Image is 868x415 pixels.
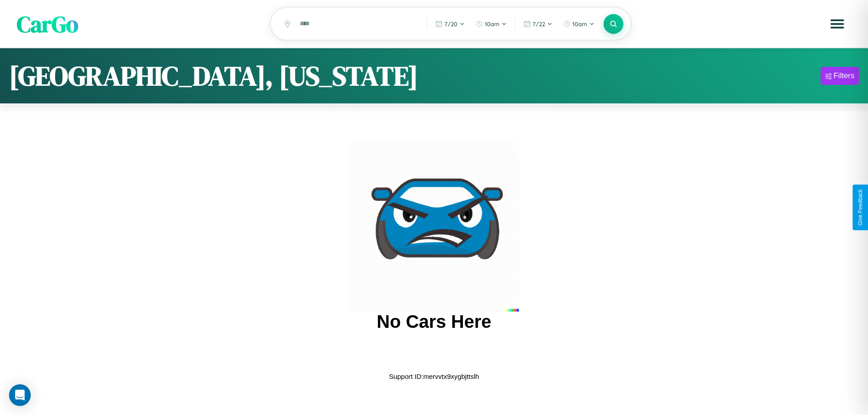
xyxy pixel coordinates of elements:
[834,71,854,80] div: Filters
[444,20,458,28] span: 7 / 20
[9,57,418,94] h1: [GEOGRAPHIC_DATA], [US_STATE]
[559,17,599,31] button: 10am
[857,189,863,226] div: Give Feedback
[17,8,78,39] span: CarGo
[389,370,479,382] p: Support ID: mervvtx9xygbjttslh
[572,20,587,28] span: 10am
[377,312,491,332] h2: No Cars Here
[821,67,859,85] button: Filters
[825,11,850,37] button: Open menu
[519,17,557,31] button: 7/22
[471,17,511,31] button: 10am
[349,142,519,312] img: car
[485,20,500,28] span: 10am
[533,20,545,28] span: 7 / 22
[9,384,31,406] div: Open Intercom Messenger
[431,17,469,31] button: 7/20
